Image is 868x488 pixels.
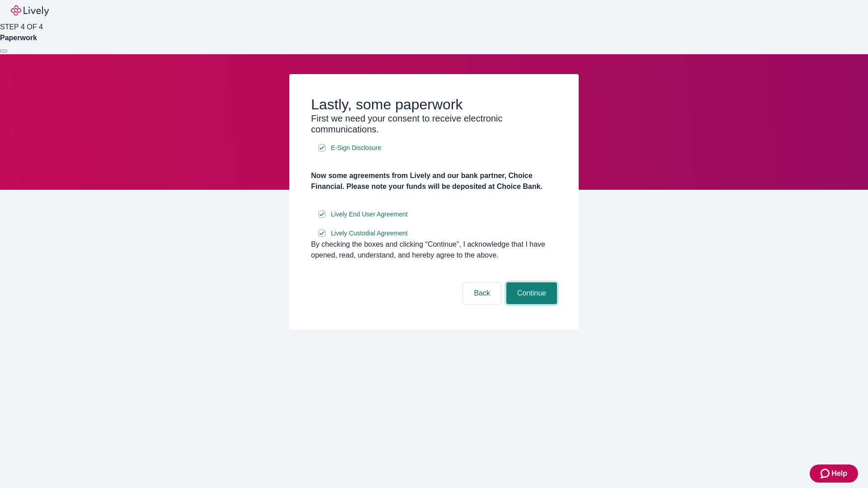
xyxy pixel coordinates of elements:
h3: First we need your consent to receive electronic communications. [311,113,557,135]
a: e-sign disclosure document [329,228,410,239]
span: E-Sign Disclosure [331,143,381,153]
h4: Now some agreements from Lively and our bank partner, Choice Financial. Please note your funds wi... [311,170,557,192]
img: Lively [11,5,49,16]
div: By checking the boxes and clicking “Continue", I acknowledge that I have opened, read, understand... [311,239,557,261]
svg: Zendesk support icon [821,468,831,479]
h2: Lastly, some paperwork [311,96,557,113]
a: e-sign disclosure document [329,209,410,220]
button: Continue [506,282,557,304]
span: Help [831,468,847,479]
a: e-sign disclosure document [329,142,383,154]
span: Lively End User Agreement [331,210,408,219]
span: Lively Custodial Agreement [331,229,408,238]
button: Back [463,282,501,304]
button: Zendesk support iconHelp [810,465,858,483]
